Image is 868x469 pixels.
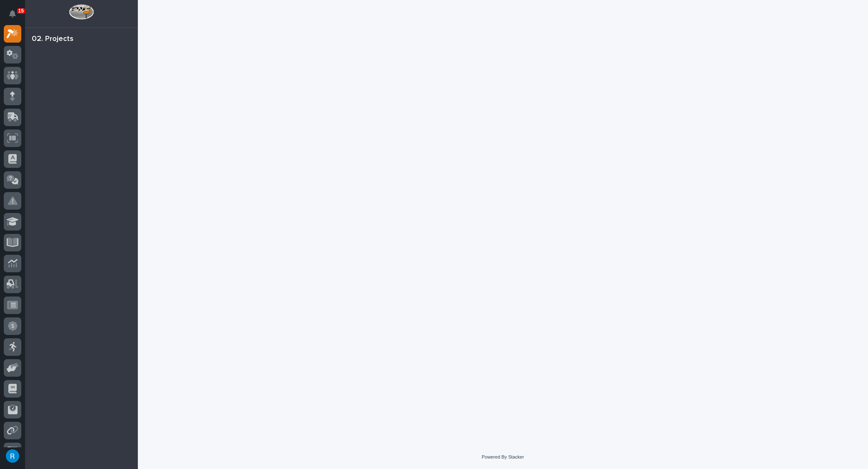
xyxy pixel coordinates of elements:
img: Workspace Logo [69,4,94,20]
div: Notifications15 [10,10,21,23]
div: 02. Projects [32,35,74,44]
button: users-avatar [4,447,21,465]
p: 15 [18,8,24,14]
button: Notifications [4,5,21,23]
a: Powered By Stacker [482,454,524,459]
